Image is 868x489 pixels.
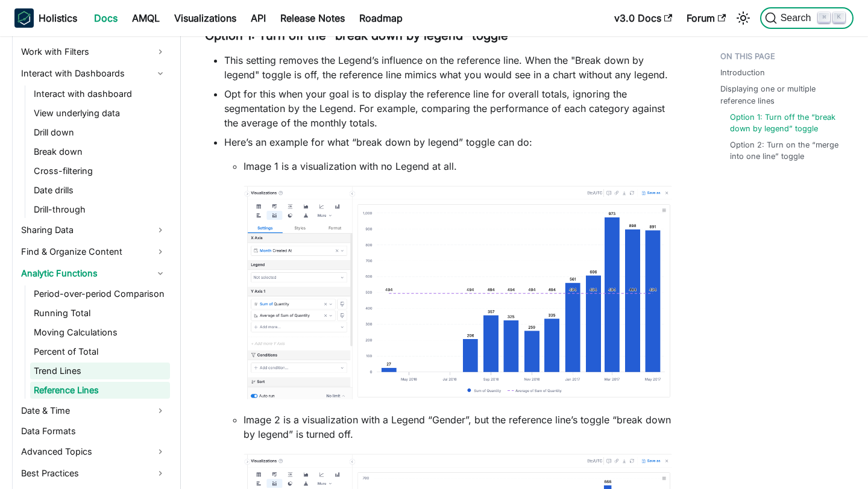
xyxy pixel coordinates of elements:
[273,8,352,28] a: Release Notes
[818,12,830,23] kbd: ⌘
[30,324,170,341] a: Moving Calculations
[17,42,170,61] a: Work with Filters
[760,7,854,29] button: Search (Command+K)
[14,8,77,28] a: HolisticsHolistics
[30,305,170,322] a: Running Total
[720,83,849,106] a: Displaying one or multiple reference lines
[167,8,244,28] a: Visualizations
[720,67,765,78] a: Introduction
[30,285,170,302] a: Period-over-period Comparison
[30,163,170,179] a: Cross-filtering
[352,8,410,28] a: Roadmap
[30,343,170,360] a: Percent of Total
[17,442,170,461] a: Advanced Topics
[833,12,845,23] kbd: K
[30,363,170,379] a: Trend Lines
[39,11,77,25] b: Holistics
[224,87,672,130] li: Opt for this when your goal is to display the reference line for overall totals, ignoring the seg...
[14,8,34,28] img: Holistics
[30,182,170,199] a: Date drills
[244,8,273,28] a: API
[30,124,170,141] a: Drill down
[730,111,844,134] a: Option 1: Turn off the “break down by legend” toggle
[17,401,170,420] a: Date & Time
[17,64,170,83] a: Interact with Dashboards
[17,242,170,261] a: Find & Organize Content
[224,53,672,82] li: This setting removes the Legend’s influence on the reference line. When the "Break down by legend...
[30,86,170,102] a: Interact with dashboard
[607,8,679,28] a: v3.0 Docs
[17,220,170,240] a: Sharing Data
[125,8,167,28] a: AMQL
[244,413,672,441] p: Image 2 is a visualization with a Legend “Gender”, but the reference line’s toggle “break down by...
[734,8,753,28] button: Switch between dark and light mode (currently light mode)
[730,139,844,162] a: Option 2: Turn on the “merge into one line” toggle
[17,464,170,483] a: Best Practices
[30,382,170,399] a: Reference Lines
[244,159,672,173] p: Image 1 is a visualization with no Legend at all.
[30,105,170,122] a: View underlying data
[17,264,170,283] a: Analytic Functions
[777,13,819,23] span: Search
[87,8,125,28] a: Docs
[30,143,170,160] a: Break down
[30,201,170,218] a: Drill-through
[17,423,170,440] a: Data Formats
[679,8,733,28] a: Forum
